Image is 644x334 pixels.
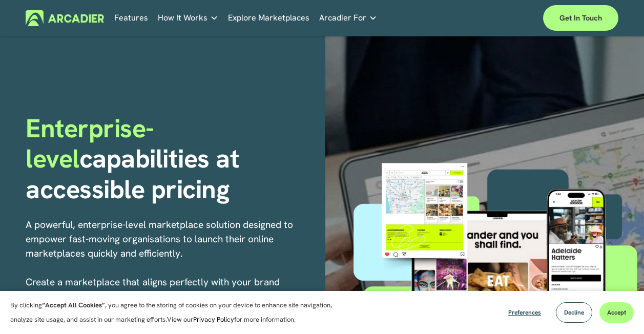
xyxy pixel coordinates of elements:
a: folder dropdown [319,10,377,26]
span: Enterprise-level [26,111,154,176]
p: By clicking , you agree to the storing of cookies on your device to enhance site navigation, anal... [10,298,343,327]
span: How It Works [158,11,207,25]
strong: “Accept All Cookies” [42,301,105,309]
span: Accept [607,308,626,317]
a: folder dropdown [158,10,218,26]
img: Arcadier [26,10,104,26]
a: Privacy Policy [193,315,234,324]
a: Explore Marketplaces [228,10,309,26]
a: Features [114,10,148,26]
span: Preferences [508,308,541,317]
button: Accept [599,302,634,323]
strong: capabilities at accessible pricing [26,141,245,206]
button: Preferences [501,302,549,323]
span: Arcadier For [319,11,366,25]
button: Decline [556,302,592,323]
a: Get in touch [543,5,618,31]
span: Decline [564,308,584,317]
